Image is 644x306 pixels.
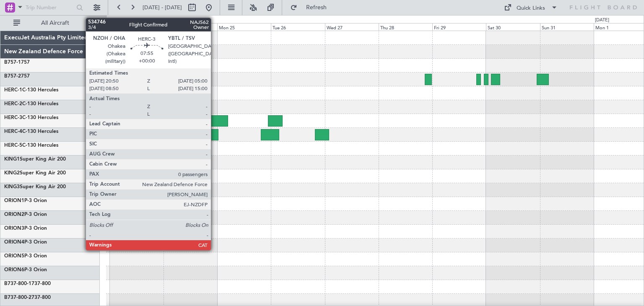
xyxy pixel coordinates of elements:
a: ORION4P-3 Orion [4,240,47,245]
button: All Aircraft [9,16,91,30]
div: Thu 28 [379,23,432,31]
span: KING2 [4,171,20,176]
span: Refresh [299,5,334,10]
a: HERC-5C-130 Hercules [4,143,58,148]
a: ORION6P-3 Orion [4,267,47,272]
div: Fri 29 [432,23,486,31]
a: ORION5P-3 Orion [4,254,47,259]
div: Sat 23 [110,23,164,31]
span: HERC-5 [4,143,22,148]
div: Sat 30 [486,23,540,31]
button: Quick Links [500,1,562,14]
div: Tue 26 [271,23,325,31]
span: HERC-4 [4,129,22,134]
div: Wed 27 [325,23,379,31]
a: B757-1757 [4,60,30,65]
div: Sun 31 [540,23,594,31]
a: ORION3P-3 Orion [4,226,47,231]
a: HERC-4C-130 Hercules [4,129,58,134]
span: B757-2 [4,74,21,79]
span: ORION6 [4,267,24,272]
a: ORION1P-3 Orion [4,198,47,203]
span: ORION4 [4,240,24,245]
span: KING1 [4,157,20,162]
a: B737-800-2737-800 [4,295,51,300]
span: B757-1 [4,60,21,65]
a: KING3Super King Air 200 [4,184,66,189]
a: KING1Super King Air 200 [4,157,66,162]
span: B737-800-1 [4,281,31,286]
a: ORION2P-3 Orion [4,212,47,217]
div: Quick Links [517,4,545,13]
span: ORION1 [4,198,24,203]
button: Refresh [286,1,337,14]
span: ORION5 [4,254,24,259]
span: ORION2 [4,212,24,217]
a: HERC-1C-130 Hercules [4,88,58,93]
a: KING2Super King Air 200 [4,171,66,176]
span: ORION3 [4,226,24,231]
span: [DATE] - [DATE] [143,4,182,11]
input: Trip Number [26,1,74,14]
a: HERC-3C-130 Hercules [4,115,58,120]
span: All Aircraft [22,20,88,26]
a: B737-800-1737-800 [4,281,51,286]
span: B737-800-2 [4,295,31,300]
a: HERC-2C-130 Hercules [4,101,58,106]
div: [DATE] [595,17,609,24]
span: HERC-2 [4,101,22,106]
a: B757-2757 [4,74,30,79]
div: [DATE] [108,17,122,24]
div: Sun 24 [164,23,217,31]
div: Mon 25 [217,23,271,31]
span: HERC-3 [4,115,22,120]
span: HERC-1 [4,88,22,93]
span: KING3 [4,184,20,189]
